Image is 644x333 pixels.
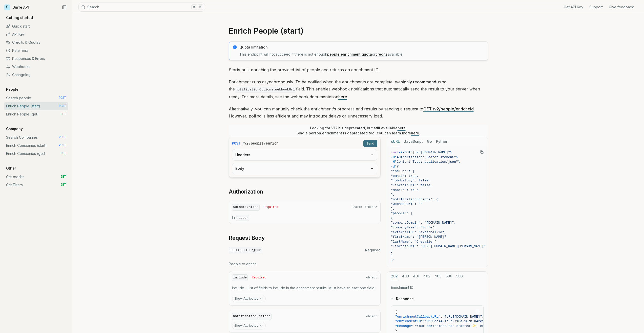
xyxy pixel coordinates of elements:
[395,329,397,332] span: }
[446,272,452,281] button: 500
[232,274,248,281] code: include
[4,141,68,150] a: Enrich Companies (start) POST
[229,105,488,120] p: Alternatively, you can manually check the enrichment's progress and results by sending a request ...
[395,310,397,314] span: {
[404,137,423,146] button: JavaScript
[4,87,20,92] p: People
[232,163,377,174] button: Body
[391,285,484,290] p: Enrichment ID
[229,78,488,100] p: Enrichment runs asynchronously. To be notified when the enrichments are complete, we using the fi...
[391,254,393,257] span: ]
[395,165,399,169] span: '{
[391,160,395,164] span: -H
[232,149,377,160] button: Headers
[239,45,485,50] p: Quota limitation
[391,216,393,220] span: {
[391,183,432,187] span: "linkedInUrl": false,
[59,96,66,100] span: POST
[450,151,452,154] span: \
[59,135,66,139] span: POST
[391,155,395,159] span: -H
[4,71,68,79] a: Changelog
[391,211,413,215] span: "people": [
[589,5,603,10] a: Support
[4,15,35,20] p: Getting started
[78,3,205,12] button: Search⌘K
[391,207,395,211] span: },
[423,319,425,323] span: :
[413,324,415,328] span: :
[232,215,377,221] p: In:
[415,324,533,328] span: "Your enrichment has started ✨, estimated time: 2 seconds."
[59,104,66,108] span: POST
[4,133,68,141] a: Search Companies POST
[387,292,488,305] button: Response
[363,140,377,147] button: Send
[4,166,18,171] p: Other
[395,319,423,323] span: "enrichmentID"
[229,247,262,254] code: application/json
[60,175,66,179] span: GET
[4,110,68,118] a: Enrich People (get) GET
[411,131,419,135] a: here
[236,215,250,221] code: header
[232,313,272,320] code: notificationOptions
[395,324,413,328] span: "message"
[391,193,395,197] span: },
[456,155,458,159] span: \
[229,261,381,267] p: People to enrich
[242,141,244,146] span: /
[401,79,436,84] strong: highly recommend
[474,308,481,315] button: Copy Text
[232,295,266,302] button: Show Attributes
[376,52,388,56] a: credits
[59,144,66,148] span: POST
[327,52,372,56] a: people enrichment quota
[423,272,430,281] button: 402
[395,155,456,159] span: "Authorization: Bearer <token>"
[391,230,446,234] span: "externalID": "external-id",
[4,55,68,63] a: Responses & Errors
[232,141,241,146] span: POST
[456,272,463,281] button: 503
[249,141,250,146] span: /
[4,102,68,110] a: Enrich People (start) POST
[264,205,278,209] span: Required
[391,188,419,192] span: "mobile": true
[413,272,419,281] button: 401
[399,151,403,154] span: -X
[564,5,583,10] a: Get API Key
[251,141,263,146] code: people
[4,4,29,11] a: Surfe API
[4,150,68,158] a: Enrich Companies (get) GET
[402,272,409,281] button: 400
[436,137,448,146] button: Python
[391,202,423,206] span: "webhookUrl": ""
[391,226,436,229] span: "companyName": "Surfe",
[4,94,68,102] a: Search people POST
[482,315,484,319] span: ,
[443,315,482,319] span: "[URL][DOMAIN_NAME]"
[391,240,438,244] span: "lastName": "Chevalier",
[427,137,432,146] button: Go
[264,141,265,146] span: /
[4,22,68,30] a: Quick start
[391,221,456,225] span: "companyDomain": "[DOMAIN_NAME]",
[391,235,448,239] span: "firstName": "[PERSON_NAME]",
[478,148,486,156] button: Copy Text
[4,38,68,46] a: Credits & Quotas
[395,315,441,319] span: "enrichmentCallbackURL"
[232,204,260,211] code: Authorization
[398,126,406,130] a: here
[232,286,377,291] p: Include - List of fields to include in the enrichment results. Must have at least one field.
[391,249,393,253] span: }
[403,151,410,154] span: POST
[391,174,419,178] span: "email": true,
[191,4,197,10] kbd: ⌘
[266,141,278,146] code: enrich
[609,5,634,10] a: Give feedback
[434,272,442,281] button: 403
[239,52,485,57] p: This endpoint will not succeed if there is not enough or available
[411,151,450,154] span: "[URL][DOMAIN_NAME]"
[391,179,430,182] span: "jobHistory": false,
